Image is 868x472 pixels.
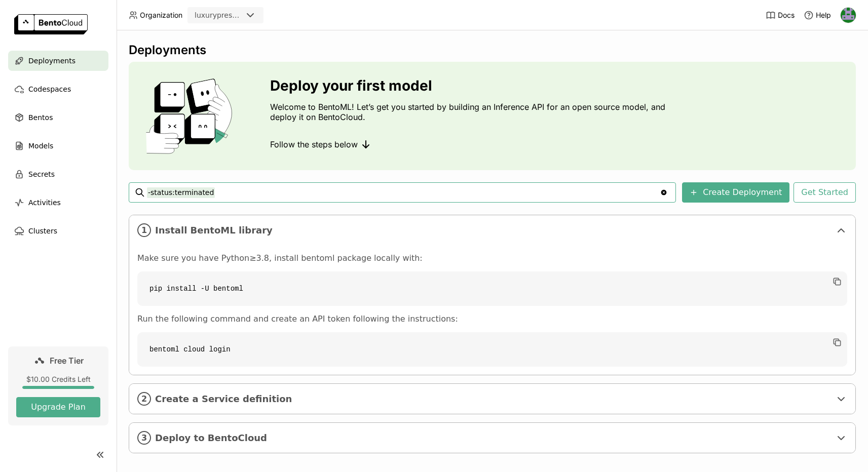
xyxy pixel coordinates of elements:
[14,14,88,34] img: logo
[794,182,856,203] button: Get Started
[766,10,795,20] a: Docs
[816,11,831,20] span: Help
[270,77,670,94] h3: Deploy your first model
[137,392,151,406] i: 2
[270,139,358,149] span: Follow the steps below
[28,83,71,95] span: Codespaces
[28,55,76,67] span: Deployments
[8,346,108,425] a: Free Tier$10.00 Credits LeftUpgrade Plan
[8,79,108,99] a: Codespaces
[129,43,856,58] div: Deployments
[841,8,856,23] img: Hanna Delmont
[129,384,855,414] div: 2Create a Service definition
[8,221,108,241] a: Clusters
[195,10,242,20] div: luxurypresence
[8,192,108,213] a: Activities
[137,332,847,367] code: bentoml cloud login
[28,225,57,237] span: Clusters
[16,397,100,417] button: Upgrade Plan
[682,182,789,203] button: Create Deployment
[28,196,61,209] span: Activities
[660,188,668,196] svg: Clear value
[155,432,831,444] span: Deploy to BentoCloud
[243,11,244,21] input: Selected luxurypresence.
[8,164,108,184] a: Secrets
[8,51,108,71] a: Deployments
[50,356,84,366] span: Free Tier
[137,431,151,445] i: 3
[270,102,670,122] p: Welcome to BentoML! Let’s get you started by building an Inference API for an open source model, ...
[140,11,182,20] span: Organization
[28,168,55,180] span: Secrets
[137,223,151,237] i: 1
[129,215,855,245] div: 1Install BentoML library
[16,375,100,384] div: $10.00 Credits Left
[8,107,108,128] a: Bentos
[8,136,108,156] a: Models
[155,225,831,236] span: Install BentoML library
[147,184,660,201] input: Search
[137,314,847,324] p: Run the following command and create an API token following the instructions:
[778,11,795,20] span: Docs
[137,78,246,154] img: cover onboarding
[28,111,53,124] span: Bentos
[129,423,855,453] div: 3Deploy to BentoCloud
[28,140,53,152] span: Models
[804,10,831,20] div: Help
[137,271,847,306] code: pip install -U bentoml
[137,253,847,263] p: Make sure you have Python≥3.8, install bentoml package locally with:
[155,394,831,405] span: Create a Service definition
